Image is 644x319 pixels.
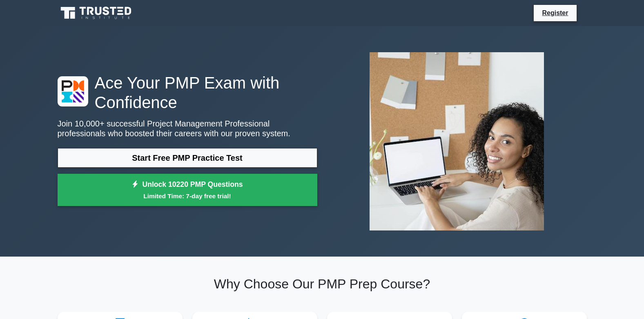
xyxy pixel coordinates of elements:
h2: Why Choose Our PMP Prep Course? [58,276,587,292]
h1: Ace Your PMP Exam with Confidence [58,73,317,112]
a: Register [537,8,573,18]
p: Join 10,000+ successful Project Management Professional professionals who boosted their careers w... [58,119,317,138]
a: Start Free PMP Practice Test [58,148,317,168]
a: Unlock 10220 PMP QuestionsLimited Time: 7-day free trial! [58,174,317,206]
small: Limited Time: 7-day free trial! [68,191,307,201]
